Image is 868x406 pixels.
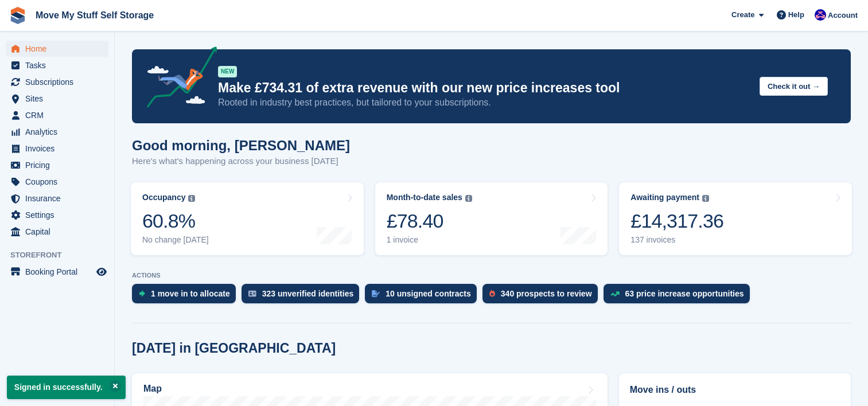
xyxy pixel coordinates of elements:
[218,66,237,77] div: NEW
[6,107,108,123] a: menu
[387,193,462,202] div: Month-to-date sales
[731,9,754,21] span: Create
[387,209,472,233] div: £78.40
[604,284,756,309] a: 63 price increase opportunities
[25,264,94,280] span: Booking Portal
[6,74,108,90] a: menu
[815,9,826,21] img: Jade Whetnall
[132,341,336,356] h2: [DATE] in [GEOGRAPHIC_DATA]
[132,284,242,309] a: 1 move in to allocate
[143,384,162,394] h2: Map
[31,6,158,25] a: Move My Stuff Self Storage
[25,207,94,223] span: Settings
[6,157,108,173] a: menu
[375,182,608,255] a: Month-to-date sales £78.40 1 invoice
[132,138,350,153] h1: Good morning, [PERSON_NAME]
[630,193,699,202] div: Awaiting payment
[25,140,94,157] span: Invoices
[702,195,709,202] img: icon-info-grey-7440780725fd019a000dd9b08b2336e03edf1995a4989e88bcd33f0948082b44.svg
[262,289,354,298] div: 323 unverified identities
[137,46,217,112] img: price-adjustments-announcement-icon-8257ccfd72463d97f412b2fc003d46551f7dbcb40ab6d574587a9cd5c0d94...
[619,182,852,255] a: Awaiting payment £14,317.36 137 invoices
[6,57,108,73] a: menu
[131,182,364,255] a: Occupancy 60.8% No change [DATE]
[386,289,471,298] div: 10 unsigned contracts
[142,209,209,233] div: 60.8%
[188,195,195,202] img: icon-info-grey-7440780725fd019a000dd9b08b2336e03edf1995a4989e88bcd33f0948082b44.svg
[139,290,145,297] img: move_ins_to_allocate_icon-fdf77a2bb77ea45bf5b3d319d69a93e2d87916cf1d5bf7949dd705db3b84f3ca.svg
[387,235,472,245] div: 1 invoice
[6,207,108,223] a: menu
[630,235,723,245] div: 137 invoices
[610,291,620,296] img: price_increase_opportunities-93ffe204e8149a01c8c9dc8f82e8f89637d9d84a8eef4429ea346261dce0b2c0.svg
[6,41,108,57] a: menu
[6,91,108,107] a: menu
[25,174,94,190] span: Coupons
[25,157,94,173] span: Pricing
[630,383,840,397] h2: Move ins / outs
[372,290,380,297] img: contract_signature_icon-13c848040528278c33f63329250d36e43548de30e8caae1d1a13099fd9432cc5.svg
[6,224,108,240] a: menu
[25,190,94,206] span: Insurance
[25,57,94,73] span: Tasks
[828,10,858,21] span: Account
[7,376,126,399] p: Signed in successfully.
[242,284,365,309] a: 323 unverified identities
[9,7,26,24] img: stora-icon-8386f47178a22dfd0bd8f6a31ec36ba5ce8667c1dd55bd0f319d3a0aa187defe.svg
[365,284,482,309] a: 10 unsigned contracts
[218,96,750,109] p: Rooted in industry best practices, but tailored to your subscriptions.
[760,77,828,96] button: Check it out →
[25,224,94,240] span: Capital
[489,290,495,297] img: prospect-51fa495bee0391a8d652442698ab0144808aea92771e9ea1ae160a38d050c398.svg
[142,193,185,202] div: Occupancy
[95,265,108,279] a: Preview store
[25,107,94,123] span: CRM
[142,235,209,245] div: No change [DATE]
[501,289,592,298] div: 340 prospects to review
[248,290,256,297] img: verify_identity-adf6edd0f0f0b5bbfe63781bf79b02c33cf7c696d77639b501bdc392416b5a36.svg
[625,289,744,298] div: 63 price increase opportunities
[482,284,604,309] a: 340 prospects to review
[6,174,108,190] a: menu
[6,140,108,157] a: menu
[630,209,723,233] div: £14,317.36
[6,264,108,280] a: menu
[218,80,750,96] p: Make £734.31 of extra revenue with our new price increases tool
[132,272,851,279] p: ACTIONS
[151,289,230,298] div: 1 move in to allocate
[25,41,94,57] span: Home
[25,124,94,140] span: Analytics
[132,155,350,168] p: Here's what's happening across your business [DATE]
[25,91,94,107] span: Sites
[6,124,108,140] a: menu
[6,190,108,206] a: menu
[10,249,114,261] span: Storefront
[788,9,804,21] span: Help
[25,74,94,90] span: Subscriptions
[465,195,472,202] img: icon-info-grey-7440780725fd019a000dd9b08b2336e03edf1995a4989e88bcd33f0948082b44.svg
